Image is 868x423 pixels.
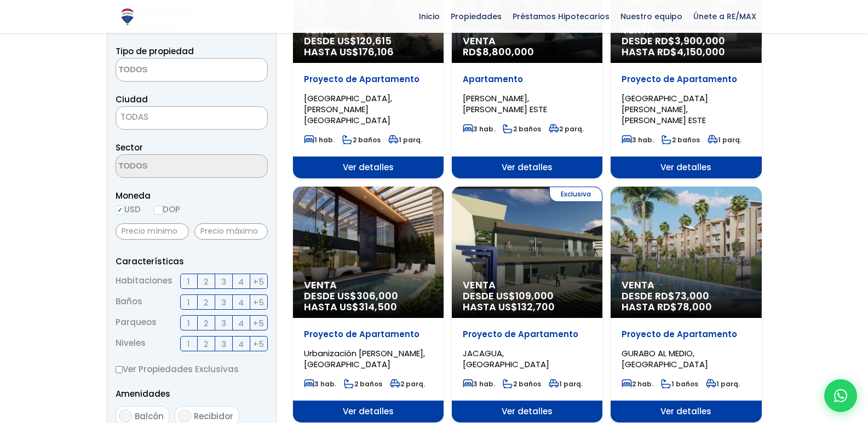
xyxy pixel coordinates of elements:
label: USD [116,202,141,216]
span: [PERSON_NAME], [PERSON_NAME] ESTE [463,92,547,115]
textarea: Search [116,59,222,82]
span: DESDE US$ [304,291,433,312]
span: Moneda [116,189,268,202]
span: 3,900,000 [675,34,725,48]
span: 2 parq. [390,379,425,389]
span: +5 [253,275,264,288]
span: 2 baños [344,379,382,389]
span: 3 hab. [622,135,654,144]
span: 2 hab. [622,379,653,389]
span: 314,500 [359,300,397,314]
span: Balcón [135,410,164,422]
span: 2 [204,295,208,309]
a: Exclusiva Venta DESDE US$109,000 HASTA US$132,700 Proyecto de Apartamento JACAGUA, [GEOGRAPHIC_DA... [452,187,602,422]
span: Tipo de propiedad [116,45,194,57]
span: HASTA US$ [304,302,433,312]
span: Venta [304,280,433,291]
span: 1 parq. [388,135,422,144]
span: 2 [204,316,208,330]
span: 3 [221,275,226,288]
span: 2 baños [662,135,700,144]
span: 1 [187,275,190,288]
p: Proyecto de Apartamento [622,329,750,340]
p: Proyecto de Apartamento [304,74,433,85]
span: 2 baños [503,379,541,389]
span: 3 hab. [304,379,336,389]
span: Exclusiva [549,187,602,202]
span: RD$ [463,45,534,59]
span: HASTA RD$ [622,302,750,312]
p: Proyecto de Apartamento [304,329,433,340]
span: 120,615 [357,34,392,48]
p: Amenidades [116,387,268,401]
span: HASTA RD$ [622,47,750,57]
span: Ver detalles [611,401,761,422]
p: Apartamento [463,74,591,85]
span: Ver detalles [611,157,761,178]
span: JACAGUA, [GEOGRAPHIC_DATA] [463,347,549,370]
span: 132,700 [518,300,555,314]
span: 8,800,000 [482,45,534,59]
span: Baños [116,294,142,310]
span: DESDE RD$ [622,36,750,57]
span: Niveles [116,336,146,351]
span: Propiedades [445,8,507,25]
span: 73,000 [675,289,709,303]
span: HASTA US$ [463,302,591,312]
span: Ver detalles [293,157,444,178]
span: 2 baños [342,135,381,144]
input: DOP [154,206,163,215]
span: Urbanización [PERSON_NAME], [GEOGRAPHIC_DATA] [304,347,425,370]
a: Venta DESDE US$306,000 HASTA US$314,500 Proyecto de Apartamento Urbanización [PERSON_NAME], [GEOG... [293,187,444,422]
p: Características [116,254,268,268]
span: 2 baños [503,124,541,134]
p: Proyecto de Apartamento [622,74,750,85]
span: DESDE RD$ [622,291,750,312]
input: Recibidor [178,409,191,422]
span: +5 [253,295,264,309]
span: Préstamos Hipotecarios [507,8,615,25]
span: TODAS [120,111,148,123]
span: 306,000 [357,289,398,303]
span: Inicio [413,8,445,25]
span: Venta [463,36,591,47]
span: GURABO AL MEDIO, [GEOGRAPHIC_DATA] [622,347,708,370]
span: 1 [187,295,190,309]
span: Venta [622,280,750,291]
span: 3 [221,295,226,309]
span: 1 baños [661,379,698,389]
span: HASTA US$ [304,47,433,57]
span: +5 [253,316,264,330]
span: TODAS [116,109,267,125]
span: 4 [238,316,244,330]
span: +5 [253,337,264,351]
input: Ver Propiedades Exclusivas [116,366,123,373]
span: 4 [238,337,244,351]
span: DESDE US$ [304,36,433,57]
span: TODAS [116,106,268,130]
input: USD [116,206,124,215]
span: 1 parq. [706,379,740,389]
span: 4 [238,295,244,309]
span: Nuestro equipo [615,8,688,25]
span: 3 hab. [463,379,495,389]
span: 3 [221,316,226,330]
span: 3 hab. [463,124,495,134]
span: 1 parq. [549,379,583,389]
span: 4 [238,275,244,288]
label: DOP [154,202,180,216]
span: Venta [463,280,591,291]
span: Ver detalles [293,401,444,422]
span: Únete a RE/MAX [688,8,762,25]
span: Ver detalles [452,157,602,178]
span: 1 hab. [304,135,335,144]
input: Precio mínimo [116,223,189,240]
textarea: Search [116,155,222,178]
img: Logo de REMAX [118,7,137,26]
a: Venta DESDE RD$73,000 HASTA RD$78,000 Proyecto de Apartamento GURABO AL MEDIO, [GEOGRAPHIC_DATA] ... [611,187,761,422]
span: 109,000 [515,289,554,303]
span: Ciudad [116,94,148,105]
input: Precio máximo [194,223,268,240]
span: DESDE US$ [463,291,591,312]
span: Recibidor [194,410,233,422]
